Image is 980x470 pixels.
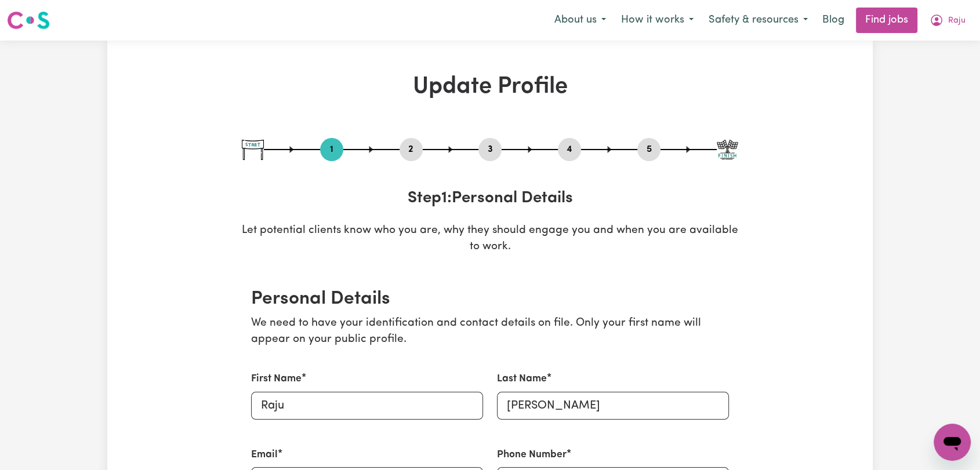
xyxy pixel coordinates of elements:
button: How it works [614,8,701,32]
a: Blog [815,8,851,33]
label: Phone Number [497,447,567,462]
button: Go to step 3 [478,142,502,157]
p: We need to have your identification and contact details on file. Only your first name will appear... [251,315,729,349]
button: Go to step 2 [400,142,423,157]
h3: Step 1 : Personal Details [242,189,738,209]
button: Go to step 4 [558,142,581,157]
a: Find jobs [856,8,917,33]
iframe: Button to launch messaging window [934,424,971,461]
label: First Name [251,371,302,387]
button: Safety & resources [701,8,815,32]
label: Last Name [497,371,547,387]
button: About us [547,8,614,32]
img: Careseekers logo [7,10,50,31]
h1: Update Profile [242,73,738,101]
a: Careseekers logo [7,7,50,34]
span: Raju [948,14,966,27]
button: My Account [922,8,973,32]
label: Email [251,447,278,462]
button: Go to step 1 [320,142,343,157]
p: Let potential clients know who you are, why they should engage you and when you are available to ... [242,223,738,256]
h2: Personal Details [251,288,729,310]
button: Go to step 5 [637,142,660,157]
